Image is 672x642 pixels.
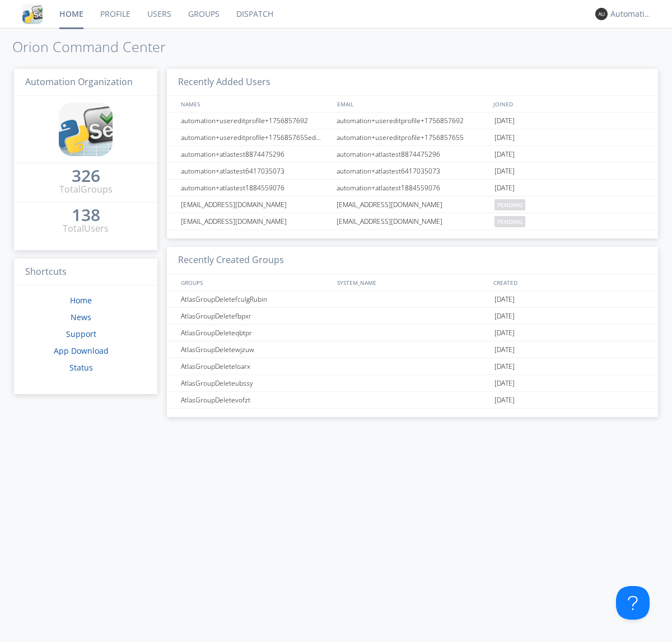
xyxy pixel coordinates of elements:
[167,308,658,325] a: AtlasGroupDeletefbpxr[DATE]
[178,113,333,129] div: automation+usereditprofile+1756857692
[178,213,333,229] div: [EMAIL_ADDRESS][DOMAIN_NAME]
[167,69,658,96] h3: Recently Added Users
[494,392,515,409] span: [DATE]
[178,180,333,196] div: automation+atlastest1884559076
[167,358,658,375] a: AtlasGroupDeleteloarx[DATE]
[334,113,492,129] div: automation+usereditprofile+1756857692
[494,163,515,180] span: [DATE]
[616,586,650,620] iframe: Toggle Customer Support
[610,8,652,20] div: Automation+atlas0024
[494,216,525,227] span: pending
[167,375,658,392] a: AtlasGroupDeleteubssy[DATE]
[494,199,525,210] span: pending
[167,325,658,341] a: AtlasGroupDeleteqbtpr[DATE]
[494,375,515,392] span: [DATE]
[334,129,492,146] div: automation+usereditprofile+1756857655
[178,358,333,374] div: AtlasGroupDeleteloarx
[14,259,157,286] h3: Shortcuts
[167,291,658,308] a: AtlasGroupDeletefculgRubin[DATE]
[72,209,100,222] a: 138
[494,180,515,196] span: [DATE]
[25,76,133,88] span: Automation Organization
[167,213,658,230] a: [EMAIL_ADDRESS][DOMAIN_NAME][EMAIL_ADDRESS][DOMAIN_NAME]pending
[167,341,658,358] a: AtlasGroupDeletewjzuw[DATE]
[72,170,100,181] div: 326
[54,345,109,356] a: App Download
[494,146,515,163] span: [DATE]
[167,146,658,163] a: automation+atlastest8874475296automation+atlastest8874475296[DATE]
[59,102,113,156] img: cddb5a64eb264b2086981ab96f4c1ba7
[167,392,658,409] a: AtlasGroupDeletevofzt[DATE]
[178,163,333,179] div: automation+atlastest6417035073
[595,8,608,20] img: 373638.png
[72,170,100,183] a: 326
[71,312,91,322] a: News
[178,274,332,290] div: GROUPS
[167,247,658,274] h3: Recently Created Groups
[70,295,92,306] a: Home
[334,96,491,112] div: EMAIL
[59,183,113,196] div: Total Groups
[178,325,333,341] div: AtlasGroupDeleteqbtpr
[178,291,333,307] div: AtlasGroupDeletefculgRubin
[334,180,492,196] div: automation+atlastest1884559076
[167,113,658,129] a: automation+usereditprofile+1756857692automation+usereditprofile+1756857692[DATE]
[494,358,515,375] span: [DATE]
[334,196,492,213] div: [EMAIL_ADDRESS][DOMAIN_NAME]
[178,308,333,324] div: AtlasGroupDeletefbpxr
[178,375,333,391] div: AtlasGroupDeleteubssy
[491,274,647,290] div: CREATED
[494,113,515,129] span: [DATE]
[178,392,333,408] div: AtlasGroupDeletevofzt
[494,291,515,308] span: [DATE]
[494,308,515,325] span: [DATE]
[22,4,43,24] img: cddb5a64eb264b2086981ab96f4c1ba7
[494,341,515,358] span: [DATE]
[178,146,333,162] div: automation+atlastest8874475296
[178,196,333,213] div: [EMAIL_ADDRESS][DOMAIN_NAME]
[334,146,492,162] div: automation+atlastest8874475296
[334,274,491,290] div: SYSTEM_NAME
[334,213,492,229] div: [EMAIL_ADDRESS][DOMAIN_NAME]
[63,222,109,235] div: Total Users
[491,96,647,112] div: JOINED
[167,180,658,196] a: automation+atlastest1884559076automation+atlastest1884559076[DATE]
[494,325,515,341] span: [DATE]
[167,196,658,213] a: [EMAIL_ADDRESS][DOMAIN_NAME][EMAIL_ADDRESS][DOMAIN_NAME]pending
[178,96,332,112] div: NAMES
[69,362,93,373] a: Status
[334,163,492,179] div: automation+atlastest6417035073
[494,129,515,146] span: [DATE]
[167,129,658,146] a: automation+usereditprofile+1756857655editedautomation+usereditprofile+1756857655automation+usered...
[178,341,333,358] div: AtlasGroupDeletewjzuw
[66,329,96,339] a: Support
[72,209,100,221] div: 138
[178,129,333,146] div: automation+usereditprofile+1756857655editedautomation+usereditprofile+1756857655
[167,163,658,180] a: automation+atlastest6417035073automation+atlastest6417035073[DATE]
